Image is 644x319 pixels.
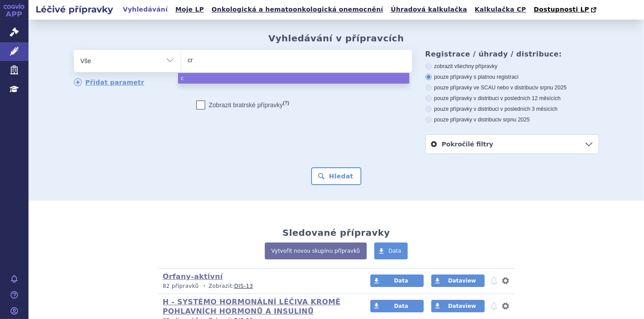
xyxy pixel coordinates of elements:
a: DIS-13 [234,283,253,289]
span: Dataview [448,303,476,309]
button: nastavení [501,301,510,311]
button: Hledat [311,167,361,185]
button: notifikace [490,275,498,286]
a: Kalkulačka CP [472,4,529,16]
span: v srpnu 2025 [536,85,567,91]
label: Zobrazit bratrské přípravky [196,101,289,109]
h2: Vyhledávání v přípravcích [268,33,404,44]
label: zobrazit všechny přípravky [425,63,599,70]
span: 82 přípravků [163,283,199,289]
a: Data [370,275,424,287]
a: Úhradová kalkulačka [388,4,470,16]
button: nastavení [501,275,510,286]
a: Dostupnosti LP [531,4,601,16]
a: Vyhledávání [120,4,170,16]
a: Pokročilé filtry [426,135,599,153]
label: pouze přípravky v distribuci v posledních 3 měsících [425,105,599,113]
label: pouze přípravky ve SCAU nebo v distribuci [425,84,599,91]
span: Data [394,278,408,284]
i: • [201,283,209,290]
a: H - SYSTÉMO HORMONÁLNÍ LÉČIVA KROMĚ POHLAVNÍCH HORMONŮ A INSULINŮ [163,298,341,315]
a: Onkologická a hematoonkologická onemocnění [209,4,386,16]
span: Data [389,248,401,254]
span: Data [394,303,408,309]
a: Dataview [431,275,485,287]
button: notifikace [490,301,498,311]
a: Moje LP [173,4,207,16]
label: pouze přípravky v distribuci [425,116,599,123]
a: Přidat parametr [74,78,145,86]
a: Dataview [431,300,485,312]
h2: Léčivé přípravky [28,3,120,16]
p: Zobrazit: [163,283,354,290]
h2: Sledované přípravky [283,227,390,238]
a: Data [374,242,408,259]
a: Orfany-aktivní [163,272,223,281]
span: v srpnu 2025 [499,117,530,123]
span: Dataview [448,278,476,284]
h3: Registrace / úhrady / distribuce: [425,50,599,58]
a: Data [370,300,424,312]
label: pouze přípravky v distribuci v posledních 12 měsících [425,95,599,102]
abbr: (?) [283,100,289,106]
label: pouze přípravky s platnou registrací [425,73,599,81]
a: Vytvořit novou skupinu přípravků [265,242,367,259]
span: Dostupnosti LP [534,6,589,13]
li: c [178,73,409,84]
